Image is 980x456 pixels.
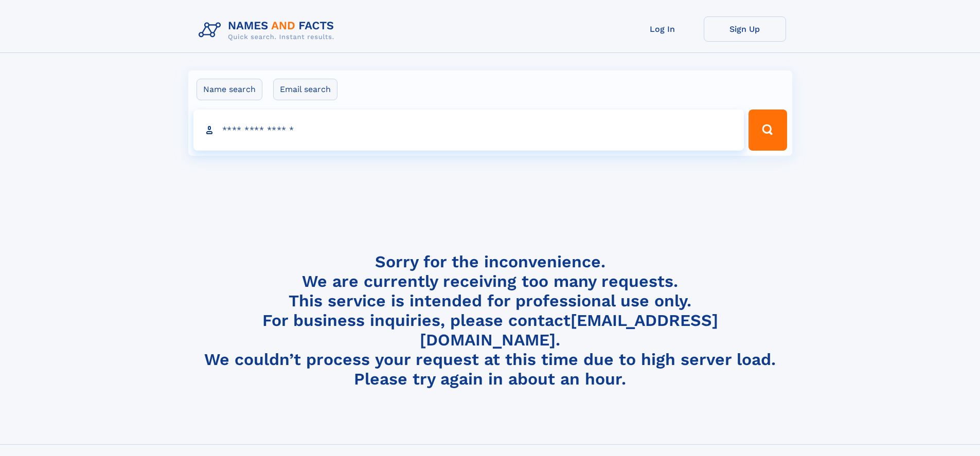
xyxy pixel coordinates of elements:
[420,311,718,350] a: [EMAIL_ADDRESS][DOMAIN_NAME]
[194,252,786,389] h4: Sorry for the inconvenience. We are currently receiving too many requests. This service is intend...
[621,16,704,42] a: Log In
[197,79,262,100] label: Name search
[749,110,787,151] button: Search Button
[194,16,343,44] img: Logo Names and Facts
[193,110,744,151] input: search input
[273,79,337,100] label: Email search
[704,16,786,42] a: Sign Up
